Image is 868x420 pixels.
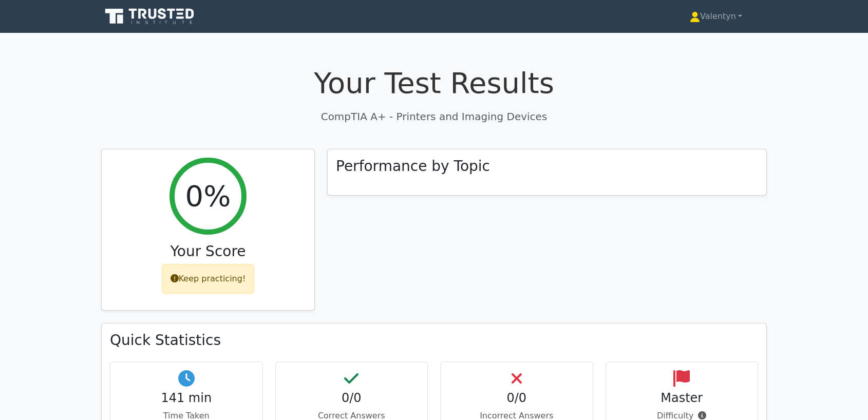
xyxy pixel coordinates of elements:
[336,158,490,175] h3: Performance by Topic
[614,391,750,406] h4: Master
[449,391,584,406] h4: 0/0
[101,109,767,124] p: CompTIA A+ - Printers and Imaging Devices
[110,243,306,260] h3: Your Score
[665,6,767,27] a: Valentyn
[119,391,254,406] h4: 141 min
[110,332,758,349] h3: Quick Statistics
[185,179,231,213] h2: 0%
[284,391,420,406] h4: 0/0
[101,66,767,100] h1: Your Test Results
[162,264,255,294] div: Keep practicing!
